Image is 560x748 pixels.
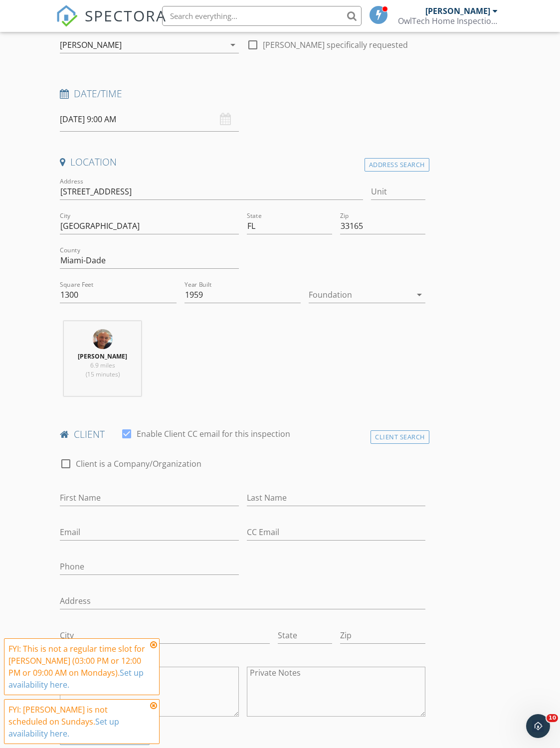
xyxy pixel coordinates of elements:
i: arrow_drop_down [413,289,425,301]
div: OwlTech Home Inspections, Inc. [398,16,498,26]
i: arrow_drop_down [227,39,239,51]
div: Client Search [371,430,429,444]
h4: client [60,428,425,441]
div: FYI: [PERSON_NAME] is not scheduled on Sundays. [8,704,147,740]
img: The Best Home Inspection Software - Spectora [56,5,78,27]
span: 6.9 miles [90,361,115,370]
iframe: Intercom live chat [526,714,550,738]
label: Enable Client CC email for this inspection [137,429,290,439]
img: jesus_image.jpg [93,329,113,349]
label: [PERSON_NAME] specifically requested [263,40,408,50]
div: Address Search [365,158,429,172]
span: 10 [547,714,558,722]
h4: Date/Time [60,87,425,100]
div: [PERSON_NAME] [60,40,122,49]
strong: [PERSON_NAME] [78,352,127,361]
h4: Location [60,156,425,169]
span: (15 minutes) [86,370,120,378]
div: FYI: This is not a regular time slot for [PERSON_NAME] (03:00 PM or 12:00 PM or 09:00 AM on Monda... [8,643,147,691]
input: Select date [60,107,238,132]
a: SPECTORA [56,13,167,34]
input: Search everything... [162,6,362,26]
span: SPECTORA [85,5,167,26]
label: Client is a Company/Organization [76,459,201,469]
div: [PERSON_NAME] [425,6,490,16]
